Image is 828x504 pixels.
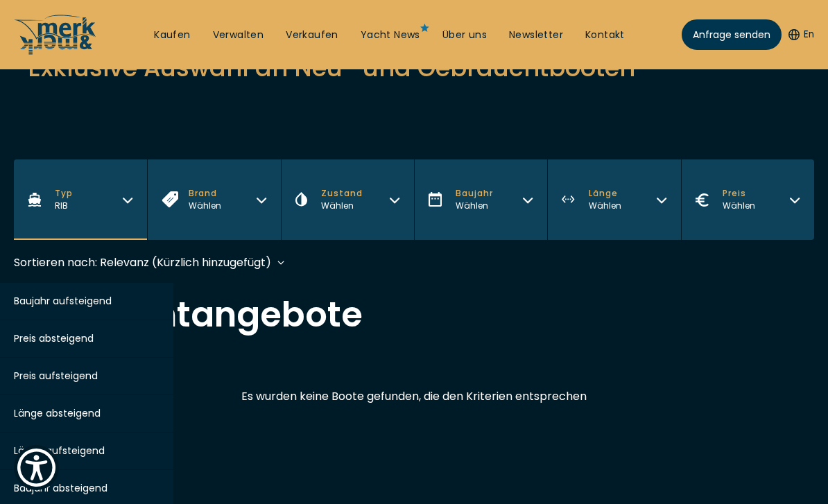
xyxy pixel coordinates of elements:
h2: Alle Yachtangebote [14,297,814,332]
button: En [788,28,814,42]
span: Baujahr absteigend [14,481,107,495]
span: Länge absteigend [14,406,101,420]
span: Preis aufsteigend [14,369,98,383]
a: Newsletter [509,28,563,42]
a: Kontakt [585,28,625,42]
button: Show Accessibility Preferences [14,445,59,490]
span: RIB [55,200,68,211]
div: Sortieren nach: Relevanz (Kürzlich hinzugefügt) [14,254,271,271]
span: Brand [189,187,221,200]
a: Verkaufen [286,28,338,42]
div: Es wurden keine Boote gefunden, die den Kriterien entsprechen [14,388,814,405]
div: Wählen [456,200,493,212]
a: Yacht News [361,28,420,42]
a: Anfrage senden [682,19,782,50]
span: Anfrage senden [693,28,770,42]
button: TypRIB [14,159,147,240]
a: Über uns [442,28,487,42]
button: BrandWählen [147,159,280,240]
span: Zustand [321,187,363,200]
button: BaujahrWählen [414,159,547,240]
span: Typ [55,187,73,200]
a: Kaufen [154,28,190,42]
span: Baujahr aufsteigend [14,294,112,308]
div: Wählen [189,200,221,212]
div: Wählen [723,200,755,212]
span: Preis absteigend [14,331,94,345]
button: ZustandWählen [281,159,414,240]
button: LängeWählen [547,159,680,240]
span: Preis [723,187,755,200]
a: Verwalten [213,28,264,42]
span: Länge aufsteigend [14,444,105,458]
div: Wählen [321,200,363,212]
span: Baujahr [456,187,493,200]
span: Länge [589,187,621,200]
div: Wählen [589,200,621,212]
button: PreisWählen [681,159,814,240]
